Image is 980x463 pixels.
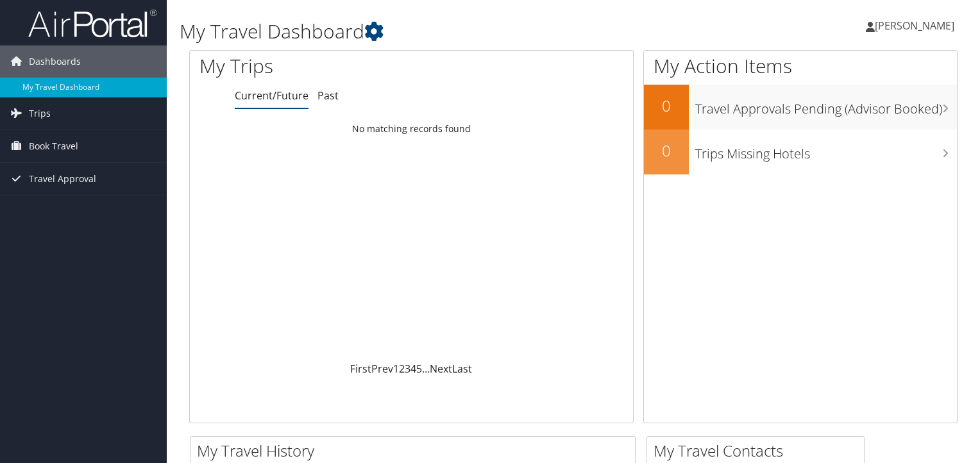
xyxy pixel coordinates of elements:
[28,8,156,38] img: airportal-logo.png
[644,85,957,130] a: 0Travel Approvals Pending (Advisor Booked)
[29,46,81,78] span: Dashboards
[199,53,439,80] h1: My Trips
[644,95,689,117] h2: 0
[393,362,399,376] a: 1
[180,18,705,45] h1: My Travel Dashboard
[452,362,472,376] a: Last
[29,130,78,162] span: Book Travel
[695,94,957,118] h3: Travel Approvals Pending (Advisor Booked)
[399,362,405,376] a: 2
[422,362,430,376] span: …
[644,130,957,174] a: 0Trips Missing Hotels
[410,362,416,376] a: 4
[29,97,51,130] span: Trips
[654,440,864,462] h2: My Travel Contacts
[644,140,689,162] h2: 0
[405,362,410,376] a: 3
[197,440,635,462] h2: My Travel History
[317,88,339,103] a: Past
[866,6,967,45] a: [PERSON_NAME]
[875,19,954,33] span: [PERSON_NAME]
[190,117,633,140] td: No matching records found
[350,362,371,376] a: First
[416,362,422,376] a: 5
[371,362,393,376] a: Prev
[235,88,308,103] a: Current/Future
[430,362,452,376] a: Next
[695,139,957,163] h3: Trips Missing Hotels
[29,163,96,195] span: Travel Approval
[644,53,957,80] h1: My Action Items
